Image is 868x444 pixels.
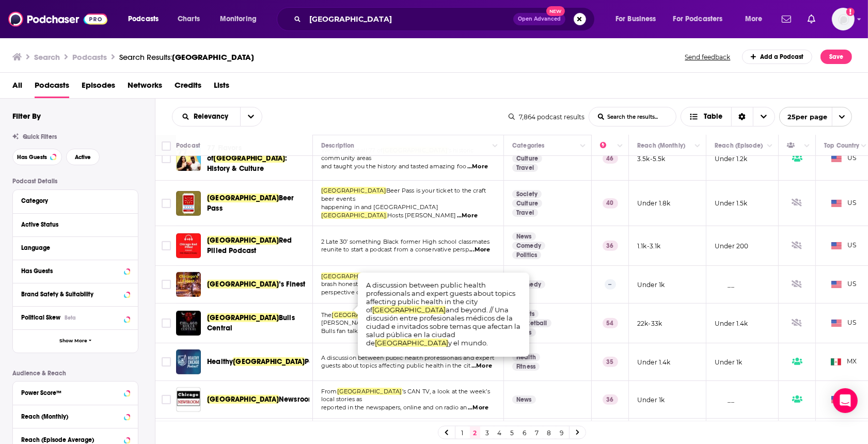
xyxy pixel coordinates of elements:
button: Power Score™ [21,386,130,399]
input: Search podcasts, credits, & more... [305,11,513,27]
a: Healthy[GEOGRAPHIC_DATA]Podcast [207,357,309,367]
a: Chicago Beer Pass [176,191,201,216]
p: __ [715,280,734,289]
span: Toggle select row [162,154,171,163]
p: 35 [603,357,618,367]
span: reported in the newspapers, online and on radio an [321,404,467,411]
span: ...More [457,212,478,220]
div: Category [21,197,123,204]
a: Add a Podcast [742,50,813,64]
span: [GEOGRAPHIC_DATA] [321,273,386,280]
div: Language [21,244,123,251]
button: open menu [213,11,270,27]
span: All [12,77,22,98]
span: The [321,311,332,319]
span: Beer Pass is your ticket to the craft beer events [321,187,486,202]
span: Monitoring [220,12,257,26]
span: Lists [214,77,229,98]
span: [GEOGRAPHIC_DATA] [213,154,285,163]
a: Travel [512,209,538,217]
span: perspective on anything ranging from the best frie [321,289,469,296]
span: Toggle select row [162,199,171,208]
div: Reach (Monthly) [21,413,121,420]
span: [GEOGRAPHIC_DATA] [207,194,279,202]
button: Active [66,149,100,165]
p: Under 1.4k [637,358,671,367]
button: Column Actions [691,140,704,152]
span: 25 per page [780,109,828,125]
a: Episodes [82,77,115,98]
span: US [831,198,857,209]
div: Search Results: [119,52,254,62]
h3: Search [34,52,60,62]
span: Bulls Central Podcast hosted by [PERSON_NAME] a lifelong [321,311,487,327]
p: 36 [603,241,618,251]
span: [GEOGRAPHIC_DATA] [207,236,279,245]
span: For Business [616,12,656,26]
a: Show notifications dropdown [803,10,819,28]
img: Chicago Bulls Central [176,311,201,336]
span: 2 Late 30’ something Black former High school classmates [321,238,490,245]
button: Reach (Monthly) [21,409,130,422]
span: guests about topics affecting public health in the cit [321,362,470,369]
p: Under 200 [715,242,749,250]
span: ’s Finest [279,280,306,289]
span: US [831,153,857,164]
span: US [831,279,857,290]
button: Column Actions [764,140,776,152]
span: y el mundo. [448,339,488,347]
span: [GEOGRAPHIC_DATA] [172,52,254,62]
a: [GEOGRAPHIC_DATA]Bulls Central [207,313,309,334]
span: [GEOGRAPHIC_DATA] [337,388,402,395]
span: MX [831,357,857,367]
a: [GEOGRAPHIC_DATA]Beer Pass [207,193,309,214]
span: ...More [471,362,492,370]
button: open menu [667,11,738,27]
a: Travel [512,164,538,172]
span: Podcast [305,357,332,366]
h2: Choose List sort [172,107,262,126]
button: open menu [240,107,262,126]
a: 9 [557,426,567,439]
div: Reach (Episode) [715,139,763,152]
span: A discussion between public health professionals and expert guests about topics affecting public ... [366,281,515,314]
p: Podcast Details [12,178,138,185]
button: Open AdvancedNew [513,13,565,25]
span: Has Guests [17,154,47,160]
p: 22k-33k [637,319,662,328]
span: US [831,318,857,328]
span: Bulls fan talks about everything Bulls and NBA relat [321,327,469,335]
p: 1.1k-3.1k [637,242,661,250]
img: Chicago’s Finest [176,272,201,297]
img: Chicago Red Pilled Podcast [176,233,201,258]
span: Charts [178,12,200,26]
a: News [512,232,536,241]
p: 36 [603,394,618,405]
p: Audience & Reach [12,370,138,377]
p: Under 1k [637,280,665,289]
a: 7 [532,426,542,439]
span: Active [75,154,91,160]
span: ’s CAN TV, a look at the week’s local stories as [321,388,490,403]
button: Column Actions [614,140,626,152]
span: [GEOGRAPHIC_DATA] [207,280,279,289]
button: open menu [172,113,240,120]
p: Under 1k [637,395,665,404]
button: Column Actions [489,140,501,152]
a: Podchaser - Follow, Share and Rate Podcasts [8,9,107,29]
a: Culture [512,199,542,208]
span: [GEOGRAPHIC_DATA] [207,313,279,322]
span: [GEOGRAPHIC_DATA] [233,357,305,366]
a: Networks [128,77,162,98]
button: Brand Safety & Suitability [21,288,130,300]
button: Show More [13,329,138,353]
span: Logged in as KTMSseat4 [832,8,855,30]
span: US [831,394,857,405]
a: Podcasts [35,77,69,98]
img: User Profile [832,8,855,30]
div: Reach (Episode Average) [21,436,121,443]
button: Choose View [681,107,775,126]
